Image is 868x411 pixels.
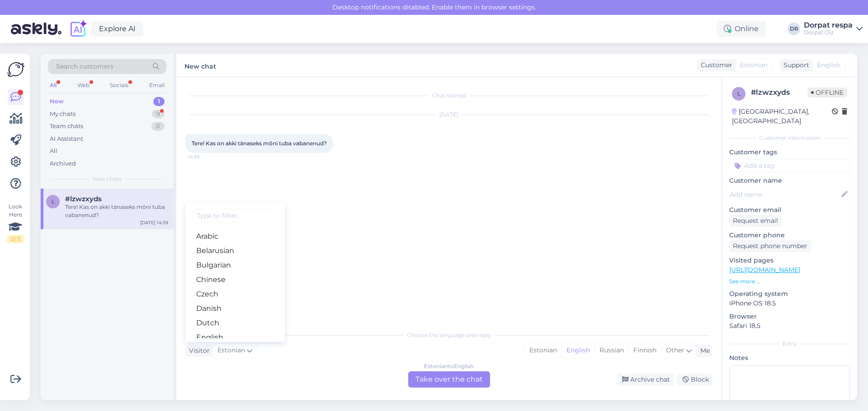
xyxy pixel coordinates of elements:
[185,301,285,316] a: Danish
[561,344,594,357] div: English
[185,244,285,258] a: Belarusian
[729,205,850,215] p: Customer email
[737,90,741,97] span: l
[56,62,113,71] span: Search customers
[185,92,712,100] div: Chat started
[185,287,285,301] a: Czech
[153,97,165,106] div: 1
[817,60,840,70] span: English
[729,256,850,265] p: Visited pages
[50,147,57,156] div: All
[729,134,850,142] div: Customer information
[7,61,24,78] img: Askly Logo
[91,21,143,37] a: Explore AI
[50,122,83,131] div: Team chats
[751,87,807,98] div: # lzwzxyds
[185,258,285,272] a: Bulgarian
[730,189,840,199] input: Add name
[697,60,732,70] div: Customer
[780,60,809,70] div: Support
[729,266,800,274] a: [URL][DOMAIN_NAME]
[804,22,863,36] a: Dorpat respaDorpat OÜ
[717,21,766,37] div: Online
[48,79,58,91] div: All
[185,316,285,330] a: Dutch
[729,321,850,331] p: Safari 18.5
[7,235,24,243] div: 2 / 3
[729,289,850,299] p: Operating system
[185,346,210,356] div: Visitor
[697,346,710,356] div: Me
[408,371,490,388] div: Take over the chat
[729,299,850,308] p: iPhone OS 18.5
[729,340,850,348] div: Extra
[7,203,24,243] div: Look Here
[594,344,628,357] div: Russian
[628,344,661,357] div: Finnish
[65,195,102,203] span: #lzwzxyds
[804,29,853,36] div: Dorpat OÜ
[729,277,850,286] p: See more ...
[93,175,122,183] span: New chats
[184,59,216,71] label: New chat
[50,159,76,168] div: Archived
[75,79,91,91] div: Web
[617,374,674,386] div: Archive chat
[729,353,850,363] p: Notes
[729,159,850,172] input: Add a tag
[50,134,83,143] div: AI Assistant
[151,122,165,131] div: 0
[525,344,561,357] div: Estonian
[185,229,285,244] a: Arabic
[108,79,130,91] div: Socials
[807,88,847,97] span: Offline
[729,215,782,227] div: Request email
[185,330,285,345] a: English
[185,331,712,339] div: Choose the language and reply
[217,346,245,356] span: Estonian
[69,19,88,38] img: explore-ai
[152,110,165,119] div: 9
[185,272,285,287] a: Chinese
[729,240,811,252] div: Request phone number
[729,231,850,240] p: Customer phone
[50,110,75,119] div: My chats
[804,22,853,29] div: Dorpat respa
[729,176,850,185] p: Customer name
[677,374,712,386] div: Block
[740,60,768,70] span: Estonian
[52,198,55,205] span: l
[732,107,832,126] div: [GEOGRAPHIC_DATA], [GEOGRAPHIC_DATA]
[192,140,327,147] span: Tere! Kas on akki tänaseks mõni tuba vabanenud?
[729,312,850,321] p: Browser
[193,209,278,223] input: Type to filter...
[185,111,712,119] div: [DATE]
[140,219,168,226] div: [DATE] 14:59
[50,97,64,106] div: New
[666,346,684,354] span: Other
[65,203,168,219] div: Tere! Kas on akki tänaseks mõni tuba vabanenud?
[188,153,222,160] span: 14:59
[788,23,800,35] div: DR
[424,362,474,370] div: Estonian to English
[729,148,850,157] p: Customer tags
[147,79,166,91] div: Email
